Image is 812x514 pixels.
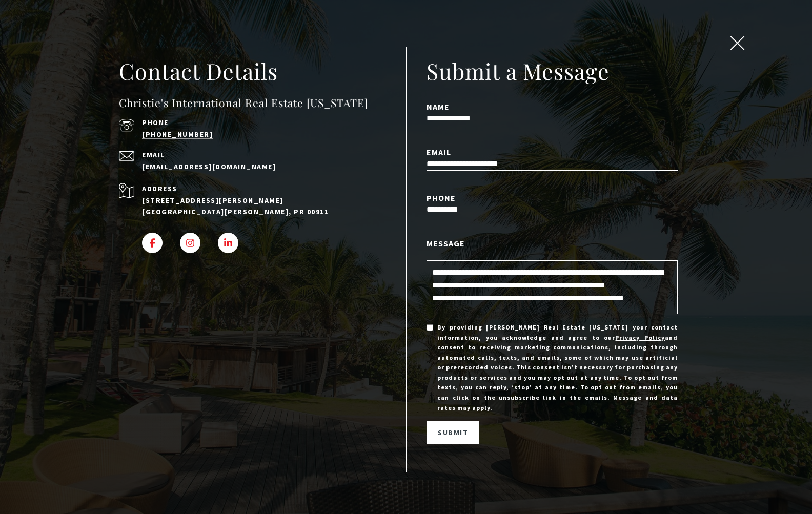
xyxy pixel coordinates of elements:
label: Email [427,146,678,159]
button: Submit Submitting Submitted [427,421,479,444]
p: Phone [142,119,377,126]
img: b8ea77ee-af9c-42e8-bef2-8294c61ad52b.jpeg [67,3,92,28]
p: Address [142,183,377,194]
input: By providing [PERSON_NAME] Real Estate [US_STATE] your contact information, you acknowledge and a... [427,324,433,331]
div: [PERSON_NAME] [15,31,144,39]
a: Privacy Policy - open in a new tab [615,334,665,341]
h4: Christie's International Real Estate [US_STATE] [119,95,406,111]
h2: Contact Details [119,57,406,86]
a: FACEBOOK - open in a new tab [142,233,163,253]
button: close modal [727,36,747,53]
a: [EMAIL_ADDRESS][DOMAIN_NAME] [142,162,276,171]
span: By providing [PERSON_NAME] Real Estate [US_STATE] your contact information, you acknowledge and a... [437,322,678,413]
a: LINKEDIN - open in a new tab [218,233,238,253]
a: call (939) 337-3000 [142,130,213,139]
label: Name [427,100,678,113]
a: INSTAGRAM - open in a new tab [180,233,200,253]
label: Phone [427,191,678,204]
div: Call or text [DATE], we are here to help! [11,59,148,67]
div: Do you have questions? [11,50,148,57]
p: [STREET_ADDRESS][PERSON_NAME] [GEOGRAPHIC_DATA][PERSON_NAME], PR 00911 [142,195,377,218]
span: [PHONE_NUMBER] [42,72,128,82]
h2: Submit a Message [427,57,678,86]
label: Message [427,237,678,250]
span: Submit [438,428,468,437]
p: Email [142,151,377,158]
